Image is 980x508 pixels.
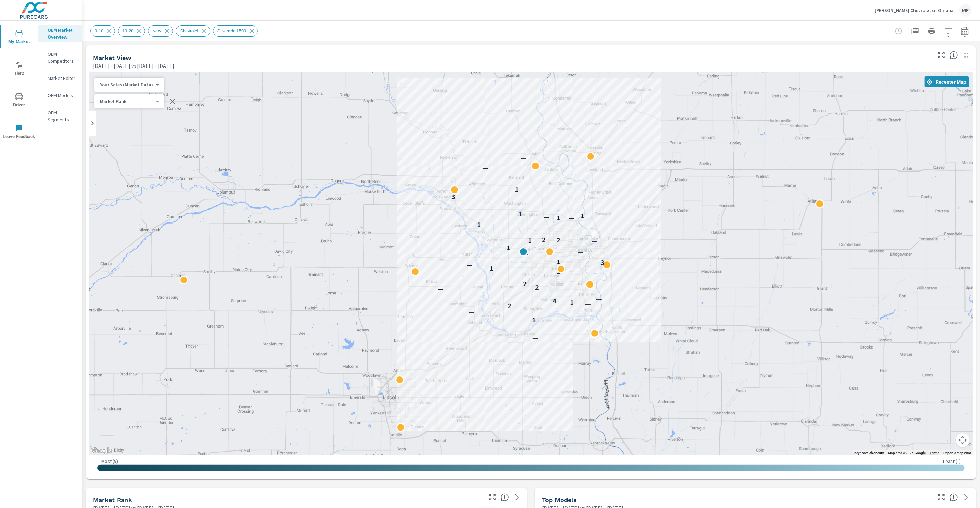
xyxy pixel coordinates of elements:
[566,179,572,187] p: —
[569,277,574,286] p: —
[176,28,203,33] span: Chevrolet
[94,82,159,88] div: Your Sales (Market Data)
[501,493,509,501] span: Market Rank shows you how you rank, in terms of sales, to other dealerships in your market. “Mark...
[2,92,35,109] span: Driver
[569,237,575,246] p: —
[148,25,173,37] div: New
[100,98,153,104] p: Market Rank
[48,27,76,40] p: OEM Market Overview
[553,277,559,286] p: —
[469,308,474,316] p: —
[477,220,481,229] p: 1
[595,210,601,218] p: —
[936,492,947,503] button: Make Fullscreen
[925,24,939,38] button: Print Report
[875,7,954,13] p: [PERSON_NAME] Chevrolet of Omaha
[93,54,131,61] h5: Market View
[213,25,258,37] div: Silverado 1500
[943,458,961,464] p: Least ( 1 )
[557,214,560,222] p: 1
[528,236,532,245] p: 1
[581,211,584,220] p: 1
[38,107,82,125] div: OEM Segments
[555,248,561,257] p: —
[38,49,82,66] div: OEM Competitors
[544,212,550,221] p: —
[539,248,545,257] p: —
[48,51,76,64] p: OEM Competitors
[580,277,586,286] p: —
[888,451,926,455] span: Map data ©2025 Google
[512,492,523,503] a: See more details in report
[532,333,538,342] p: —
[925,76,969,87] button: Recenter Map
[100,82,153,88] p: Your Sales (Market Data)
[515,185,519,194] p: 1
[38,73,82,83] div: Market Editor
[578,248,583,256] p: —
[557,236,560,244] p: 2
[48,92,76,99] p: OEM Models
[93,62,174,70] p: [DATE] - [DATE] vs [DATE] - [DATE]
[936,50,947,61] button: Make Fullscreen
[943,451,971,455] a: Report a map error
[213,28,250,33] span: Silverado 1500
[592,237,598,245] p: —
[568,267,574,276] p: —
[508,302,511,310] p: 2
[927,79,966,85] span: Recenter Map
[2,124,35,141] span: Leave Feedback
[950,493,958,501] span: Find the biggest opportunities within your model lineup nationwide. [Source: Market registration ...
[941,24,955,38] button: Apply Filters
[148,28,165,33] span: New
[94,98,159,105] div: Your Sales (Market Data)
[48,109,76,123] p: OEM Segments
[176,25,210,37] div: Chevrolet
[93,496,132,504] h5: Market Rank
[91,446,113,455] img: Google
[524,248,528,257] p: 1
[542,236,546,244] p: 2
[596,295,602,303] p: —
[553,297,557,305] p: 4
[487,492,498,503] button: Make Fullscreen
[490,264,493,272] p: 1
[482,164,488,172] p: —
[451,193,455,201] p: 3
[557,258,560,266] p: 1
[532,316,536,324] p: 1
[38,25,82,42] div: OEM Market Overview
[958,24,972,38] button: Select Date Range
[961,50,972,61] button: Minimize Widget
[961,492,972,503] a: See more details in report
[523,280,527,288] p: 2
[0,21,38,147] div: nav menu
[557,267,560,276] p: 1
[521,154,527,162] p: —
[570,298,574,307] p: 1
[959,4,972,17] div: ME
[601,258,604,267] p: 3
[854,450,884,455] button: Keyboard shortcuts
[930,451,939,455] a: Terms (opens in new tab)
[2,61,35,77] span: Tier2
[467,260,472,269] p: —
[438,284,443,293] p: —
[91,446,113,455] a: Open this area in Google Maps (opens a new window)
[38,90,82,101] div: OEM Models
[48,75,76,82] p: Market Editor
[90,25,115,37] div: 0-10
[585,300,591,308] p: —
[535,283,539,291] p: 2
[101,458,118,464] p: Most ( 5 )
[518,210,522,218] p: 1
[118,25,145,37] div: 10-20
[118,28,137,33] span: 10-20
[542,496,577,504] h5: Top Models
[950,51,958,59] span: Find the biggest opportunities in your market for your inventory. Understand by postal code where...
[569,214,575,222] p: —
[956,433,970,447] button: Map camera controls
[2,29,35,46] span: My Market
[908,24,922,38] button: "Export Report to PDF"
[507,243,510,252] p: 1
